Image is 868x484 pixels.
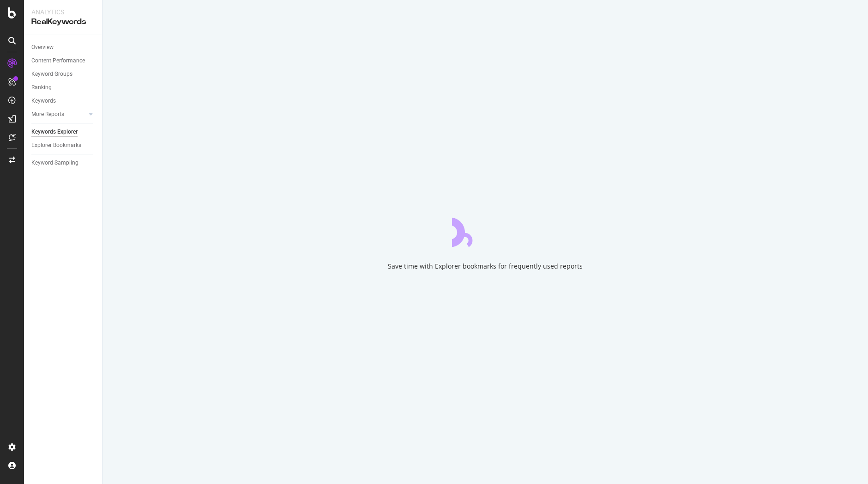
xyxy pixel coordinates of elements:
[31,56,96,66] a: Content Performance
[31,127,78,137] div: Keywords Explorer
[31,69,96,79] a: Keyword Groups
[31,69,72,79] div: Keyword Groups
[31,127,96,137] a: Keywords Explorer
[31,83,52,92] div: Ranking
[31,43,54,52] div: Overview
[31,96,56,106] div: Keywords
[31,56,85,66] div: Content Performance
[31,141,96,150] a: Explorer Bookmarks
[31,7,95,17] div: Analytics
[31,83,96,92] a: Ranking
[452,214,518,247] div: animation
[31,96,96,106] a: Keywords
[388,262,583,271] div: Save time with Explorer bookmarks for frequently used reports
[31,158,96,168] a: Keyword Sampling
[31,141,81,150] div: Explorer Bookmarks
[31,158,78,168] div: Keyword Sampling
[31,17,95,27] div: RealKeywords
[31,110,64,119] div: More Reports
[31,110,86,119] a: More Reports
[31,43,96,52] a: Overview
